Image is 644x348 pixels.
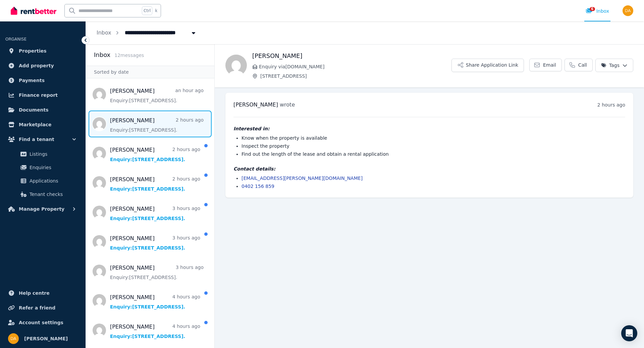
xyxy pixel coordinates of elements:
[110,176,200,192] a: [PERSON_NAME]2 hours agoEnquiry:[STREET_ADDRESS].
[8,147,77,161] a: Listings
[241,151,625,157] li: Find out the length of the lease and obtain a rental application
[5,316,80,329] a: Account settings
[110,293,200,310] a: [PERSON_NAME]4 hours agoEnquiry:[STREET_ADDRESS].
[5,301,80,315] a: Refer a friend
[30,190,75,198] span: Tenant checks
[19,319,63,327] span: Account settings
[30,177,75,185] span: Applications
[621,325,637,341] div: Open Intercom Messenger
[5,202,80,216] button: Manage Property
[241,143,625,149] li: Inspect the property
[623,5,633,16] img: Drew Andrea
[110,323,200,340] a: [PERSON_NAME]4 hours agoEnquiry:[STREET_ADDRESS].
[586,8,609,14] div: Inbox
[241,135,625,141] li: Know when the property is available
[590,7,595,11] span: 6
[11,6,56,16] img: RentBetter
[5,118,80,131] a: Marketplace
[565,59,593,71] a: Call
[24,335,68,343] span: [PERSON_NAME]
[252,51,451,61] h1: [PERSON_NAME]
[233,101,278,108] span: [PERSON_NAME]
[259,63,451,70] span: Enquiry via [DOMAIN_NAME]
[5,37,26,42] span: ORGANISE
[241,184,274,189] a: 0402 156 859
[8,333,19,344] img: Drew Andrea
[5,286,80,300] a: Help centre
[5,44,80,58] a: Properties
[19,106,49,114] span: Documents
[241,176,363,181] a: [EMAIL_ADDRESS][PERSON_NAME][DOMAIN_NAME]
[97,29,111,36] a: Inbox
[597,102,625,108] time: 2 hours ago
[94,50,110,60] h2: Inbox
[19,47,47,55] span: Properties
[8,174,77,188] a: Applications
[110,234,200,251] a: [PERSON_NAME]3 hours agoEnquiry:[STREET_ADDRESS].
[86,66,214,78] div: Sorted by date
[233,165,625,172] h4: Contact details:
[30,150,75,158] span: Listings
[19,91,58,99] span: Finance report
[19,135,54,143] span: Find a tenant
[5,133,80,146] button: Find a tenant
[19,76,45,84] span: Payments
[8,188,77,201] a: Tenant checks
[19,289,50,297] span: Help centre
[543,62,556,68] span: Email
[225,55,247,76] img: Anshu
[233,125,625,132] h4: Interested in:
[578,62,587,68] span: Call
[529,59,562,71] a: Email
[19,205,64,213] span: Manage Property
[19,62,54,70] span: Add property
[601,62,620,69] span: Tags
[5,59,80,72] a: Add property
[595,59,633,72] button: Tags
[110,205,200,222] a: [PERSON_NAME]3 hours agoEnquiry:[STREET_ADDRESS].
[142,6,152,15] span: Ctrl
[114,53,144,58] span: 12 message s
[280,101,295,108] span: wrote
[5,74,80,87] a: Payments
[8,161,77,174] a: Enquiries
[5,88,80,102] a: Finance report
[19,304,55,312] span: Refer a friend
[19,121,51,129] span: Marketplace
[451,59,524,72] button: Share Application Link
[110,146,200,163] a: [PERSON_NAME]2 hours agoEnquiry:[STREET_ADDRESS].
[30,163,75,171] span: Enquiries
[155,8,157,13] span: k
[110,117,204,133] a: [PERSON_NAME]2 hours agoEnquiry:[STREET_ADDRESS].
[110,264,204,281] a: [PERSON_NAME]3 hours agoEnquiry:[STREET_ADDRESS].
[86,21,208,44] nav: Breadcrumb
[5,103,80,117] a: Documents
[260,73,451,79] span: [STREET_ADDRESS]
[110,87,204,104] a: [PERSON_NAME]an hour agoEnquiry:[STREET_ADDRESS].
